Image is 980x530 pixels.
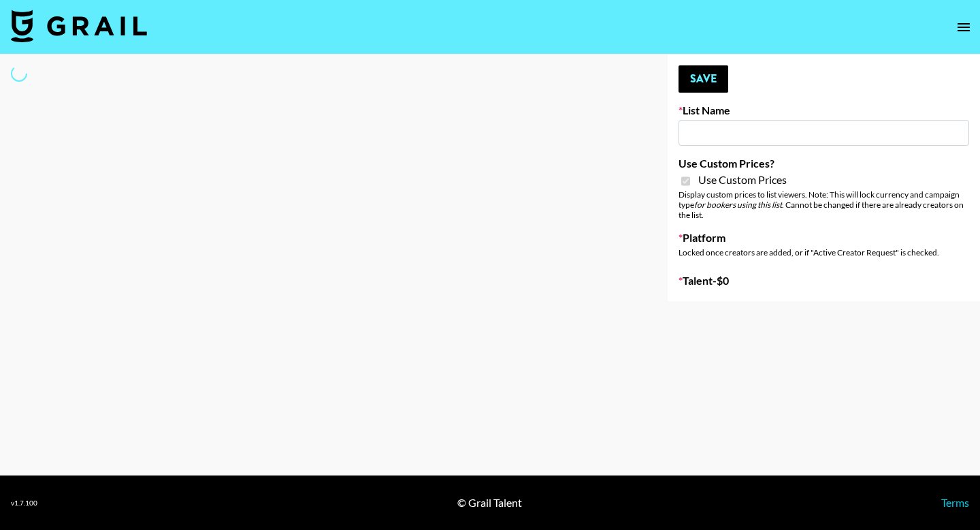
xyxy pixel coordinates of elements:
button: Save [679,65,728,93]
a: Terms [941,496,969,509]
label: Use Custom Prices? [679,157,969,170]
div: Locked once creators are added, or if "Active Creator Request" is checked. [679,247,969,258]
em: for bookers using this list [694,200,782,210]
div: v 1.7.100 [11,499,37,508]
div: Display custom prices to list viewers. Note: This will lock currency and campaign type . Cannot b... [679,189,969,220]
img: Grail Talent [11,10,147,42]
div: © Grail Talent [457,496,522,510]
label: Talent - $ 0 [679,274,969,287]
label: Platform [679,231,969,245]
button: open drawer [950,14,977,41]
label: List Name [679,104,969,117]
span: Use Custom Prices [698,173,787,187]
